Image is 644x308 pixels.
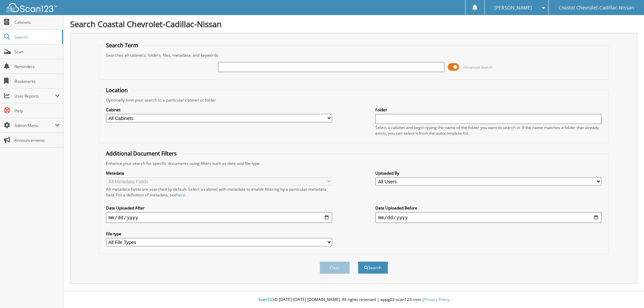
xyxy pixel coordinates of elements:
[463,65,493,70] span: Advanced Search
[494,6,532,10] span: [PERSON_NAME]
[106,186,332,198] div: All metadata fields are searched by default. Select a cabinet with metadata to enable filtering b...
[14,137,60,143] span: Announcements
[106,205,332,211] label: Date Uploaded After
[258,297,274,302] span: Scan123
[14,49,60,55] span: Scan
[176,192,185,198] a: here
[103,97,605,103] div: Optionally limit your search to a particular cabinet or folder
[375,212,601,223] input: end
[103,150,180,157] legend: Additional Document Filters
[103,42,142,49] legend: Search Term
[103,86,131,94] legend: Location
[14,34,59,40] span: Search
[63,292,644,308] div: © [DATE]-[DATE] [DOMAIN_NAME]. All rights reserved | appg03-scan123-com |
[103,52,605,58] div: Searches all cabinets, folders, files, metadata, and keywords
[14,93,55,99] span: User Reports
[14,123,55,128] span: Admin Menu
[320,261,350,274] button: Clear
[7,3,57,12] img: scan123-logo-white.svg
[375,205,601,211] label: Date Uploaded Before
[14,108,60,114] span: Help
[106,231,332,237] label: File type
[103,161,605,166] div: Enhance your search for specific documents using filters such as date and file type.
[14,19,60,25] span: Cabinets
[375,125,601,136] div: Select a cabinet and begin typing the name of the folder you want to search in. If the name match...
[106,107,332,113] label: Cabinet
[375,107,601,113] label: Folder
[106,212,332,223] input: start
[14,78,60,84] span: Bookmarks
[375,170,601,176] label: Uploaded By
[106,170,332,176] label: Metadata
[558,6,634,10] span: Coastal Chevrolet-Cadillac-Nissan
[424,297,449,302] a: Privacy Policy
[14,64,60,69] span: Reminders
[70,18,637,29] h1: Search Coastal Chevrolet-Cadillac-Nissan
[358,261,388,274] button: Search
